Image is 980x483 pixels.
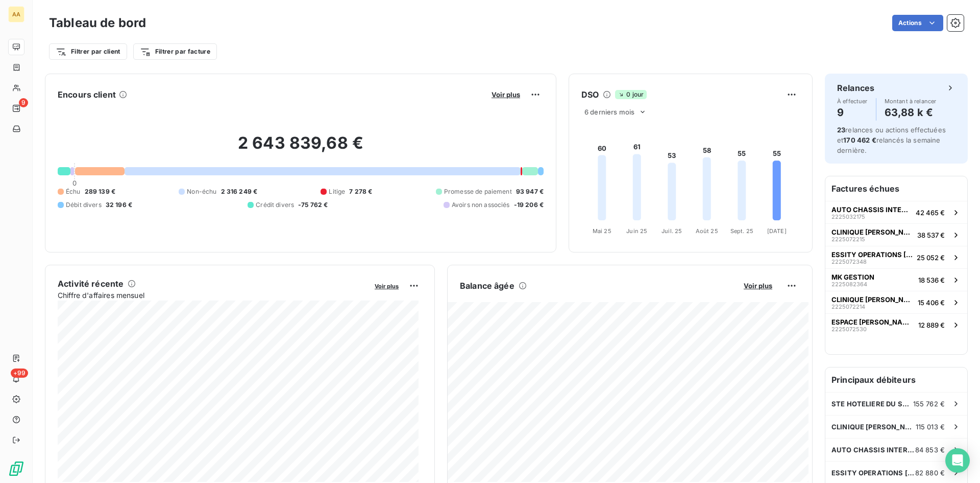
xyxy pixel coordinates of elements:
[945,448,970,473] div: Open Intercom Messenger
[917,254,945,262] span: 25 052 €
[917,231,945,239] span: 38 537 €
[825,268,967,291] button: MK GESTION222508236418 536 €
[744,282,772,290] span: Voir plus
[913,400,945,408] span: 155 762 €
[837,82,874,94] h6: Relances
[831,273,874,281] span: MK GESTION
[831,318,914,326] span: ESPACE [PERSON_NAME]
[58,133,544,164] h2: 2 643 839,68 €
[831,326,867,332] span: 2225072530
[516,187,544,196] span: 93 947 €
[298,200,328,210] span: -75 762 €
[329,187,345,196] span: Litige
[831,295,914,304] span: CLINIQUE [PERSON_NAME]
[492,90,520,99] span: Voir plus
[831,469,915,477] span: ESSITY OPERATIONS [GEOGRAPHIC_DATA]
[825,313,967,336] button: ESPACE [PERSON_NAME]222507253012 889 €
[11,369,28,378] span: +99
[730,227,753,235] tspan: Sept. 25
[918,298,945,307] span: 15 406 €
[444,187,512,196] span: Promesse de paiement
[915,446,945,454] span: 84 853 €
[8,6,24,22] div: AA
[825,367,967,392] h6: Principaux débiteurs
[626,227,647,235] tspan: Juin 25
[49,14,146,32] h3: Tableau de bord
[615,90,647,99] span: 0 jour
[488,90,523,99] button: Voir plus
[593,227,611,235] tspan: Mai 25
[696,227,718,235] tspan: Août 25
[58,88,116,101] h6: Encours client
[837,98,868,104] span: À effectuer
[375,283,399,290] span: Voir plus
[831,446,915,454] span: AUTO CHASSIS INTERNATIONAL
[85,187,115,196] span: 289 139 €
[49,43,127,60] button: Filtrer par client
[72,179,77,187] span: 0
[452,200,510,210] span: Avoirs non associés
[825,201,967,223] button: AUTO CHASSIS INTERNATIONAL222503217542 465 €
[831,281,867,287] span: 2225082364
[831,236,865,242] span: 2225072215
[825,176,967,201] h6: Factures échues
[837,104,868,121] h4: 9
[133,43,217,60] button: Filtrer par facture
[58,290,367,301] span: Chiffre d'affaires mensuel
[885,104,937,121] h4: 63,88 k €
[187,187,216,196] span: Non-échu
[831,400,913,408] span: STE HOTELIERE DU SH61QG
[66,187,81,196] span: Échu
[837,126,845,134] span: 23
[831,228,913,236] span: CLINIQUE [PERSON_NAME] 2
[916,423,945,431] span: 115 013 €
[8,461,24,477] img: Logo LeanPay
[741,281,775,290] button: Voir plus
[837,126,946,154] span: relances ou actions effectuées et relancés la semaine dernière.
[918,321,945,329] span: 12 889 €
[66,200,102,210] span: Débit divers
[221,187,258,196] span: 2 316 249 €
[584,108,634,116] span: 6 derniers mois
[918,276,945,284] span: 18 536 €
[19,98,28,107] span: 9
[831,214,865,220] span: 2225032175
[58,278,124,290] h6: Activité récente
[825,223,967,246] button: CLINIQUE [PERSON_NAME] 2222507221538 537 €
[372,281,402,290] button: Voir plus
[885,98,937,104] span: Montant à relancer
[349,187,372,196] span: 7 278 €
[514,200,544,210] span: -19 206 €
[460,280,514,292] h6: Balance âgée
[916,209,945,217] span: 42 465 €
[831,304,865,310] span: 2225072214
[661,227,682,235] tspan: Juil. 25
[831,259,867,265] span: 2225072348
[892,15,943,31] button: Actions
[843,136,876,144] span: 170 462 €
[106,200,132,210] span: 32 196 €
[915,469,945,477] span: 82 880 €
[581,88,599,101] h6: DSO
[825,246,967,268] button: ESSITY OPERATIONS [GEOGRAPHIC_DATA]222507234825 052 €
[256,200,294,210] span: Crédit divers
[825,291,967,313] button: CLINIQUE [PERSON_NAME]222507221415 406 €
[767,227,787,235] tspan: [DATE]
[831,250,913,259] span: ESSITY OPERATIONS [GEOGRAPHIC_DATA]
[831,205,912,214] span: AUTO CHASSIS INTERNATIONAL
[831,423,916,431] span: CLINIQUE [PERSON_NAME] 2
